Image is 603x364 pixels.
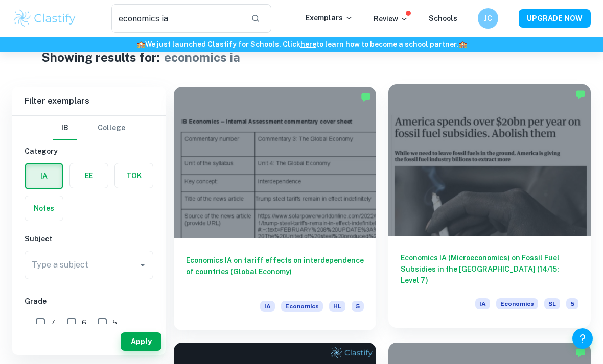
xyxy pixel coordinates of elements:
[12,87,166,115] h6: Filter exemplars
[174,87,376,330] a: Economics IA on tariff effects on interdependence of countries (Global Economy)IAEconomicsHL5
[572,328,593,349] button: Help and Feedback
[115,163,153,188] button: TOK
[53,116,77,140] button: IB
[164,48,240,66] h1: economics ia
[26,164,62,188] button: IA
[25,296,153,307] h6: Grade
[458,40,467,48] span: 🏫
[25,196,63,221] button: Notes
[98,116,125,140] button: College
[41,48,160,66] h1: Showing results for:
[135,258,150,272] button: Open
[2,39,601,50] h6: We just launched Clastify for Schools. Click to learn how to become a school partner.
[51,317,55,328] span: 7
[388,87,591,330] a: Economics IA (Microeconomics) on Fossil Fuel Subsidies in the [GEOGRAPHIC_DATA] (14/15; Level 7)I...
[429,14,457,22] a: Schools
[575,89,586,100] img: Marked
[482,13,494,24] h6: JC
[566,298,578,309] span: 5
[300,40,316,48] a: here
[186,255,364,288] h6: Economics IA on tariff effects on interdependence of countries (Global Economy)
[25,145,153,157] h6: Category
[306,12,353,23] p: Exemplars
[82,317,86,328] span: 6
[136,40,145,48] span: 🏫
[575,348,586,358] img: Marked
[111,4,243,33] input: Search for any exemplars...
[361,92,371,102] img: Marked
[519,9,591,28] button: UPGRADE NOW
[352,301,364,312] span: 5
[329,301,345,312] span: HL
[475,298,490,309] span: IA
[496,298,538,309] span: Economics
[281,301,323,312] span: Economics
[25,233,153,245] h6: Subject
[544,298,560,309] span: SL
[53,116,125,140] div: Filter type choice
[12,8,77,29] img: Clastify logo
[70,163,108,188] button: EE
[478,8,498,29] button: JC
[112,317,117,328] span: 5
[260,301,275,312] span: IA
[374,13,408,25] p: Review
[121,332,161,351] button: Apply
[401,252,578,286] h6: Economics IA (Microeconomics) on Fossil Fuel Subsidies in the [GEOGRAPHIC_DATA] (14/15; Level 7)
